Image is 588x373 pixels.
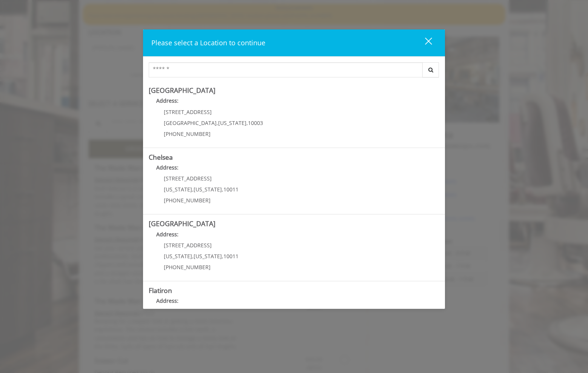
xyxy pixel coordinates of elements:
[164,242,212,249] span: [STREET_ADDRESS]
[149,286,172,295] b: Flatiron
[217,119,218,126] span: ,
[164,175,212,182] span: [STREET_ADDRESS]
[426,67,435,72] i: Search button
[222,253,223,260] span: ,
[192,253,194,260] span: ,
[149,86,215,95] b: [GEOGRAPHIC_DATA]
[151,38,265,47] span: Please select a Location to continue
[192,186,194,193] span: ,
[164,264,211,271] span: [PHONE_NUMBER]
[218,119,246,126] span: [US_STATE]
[164,108,212,116] span: [STREET_ADDRESS]
[156,164,179,171] b: Address:
[164,197,211,204] span: [PHONE_NUMBER]
[149,219,215,228] b: [GEOGRAPHIC_DATA]
[149,62,423,77] input: Search Center
[411,35,437,51] button: close dialog
[223,253,239,260] span: 10011
[164,253,192,260] span: [US_STATE]
[156,297,179,304] b: Address:
[164,130,211,137] span: [PHONE_NUMBER]
[156,97,179,104] b: Address:
[164,119,217,126] span: [GEOGRAPHIC_DATA]
[416,37,431,48] div: close dialog
[194,253,222,260] span: [US_STATE]
[223,186,239,193] span: 10011
[149,62,439,81] div: Center Select
[222,186,223,193] span: ,
[156,231,179,238] b: Address:
[246,119,248,126] span: ,
[149,153,173,162] b: Chelsea
[164,186,192,193] span: [US_STATE]
[248,119,263,126] span: 10003
[194,186,222,193] span: [US_STATE]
